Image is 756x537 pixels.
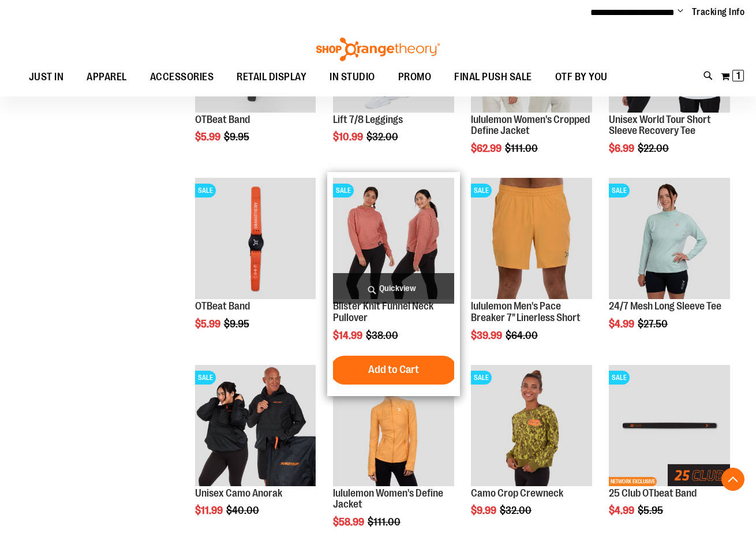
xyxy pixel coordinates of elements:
[471,365,592,488] a: Product image for Camo Crop CrewneckSALE
[333,131,365,143] span: $10.99
[609,178,730,299] img: 24/7 Mesh Long Sleeve Tee
[609,365,730,488] a: Main View of 2024 25 Club OTBeat BandSALENETWORK EXCLUSIVE
[471,178,592,301] a: Product image for lululemon Pace Breaker Short 7in LinerlessSALE
[471,114,590,137] a: lululemon Women's Cropped Define Jacket
[195,178,316,299] img: OTBeat Band
[318,64,387,91] a: IN STUDIO
[471,178,592,299] img: Product image for lululemon Pace Breaker Short 7in Linerless
[609,318,636,330] span: $4.99
[333,184,354,197] span: SALE
[471,143,503,154] span: $62.99
[471,487,563,499] a: Camo Crop Crewneck
[609,184,630,197] span: SALE
[443,64,544,90] a: FINAL PUSH SALE
[195,365,316,486] img: Product image for Unisex Camo Anorak
[366,131,400,143] span: $32.00
[387,64,443,91] a: PROMO
[195,318,222,330] span: $5.99
[692,6,745,18] a: Tracking Info
[609,487,697,499] a: 25 Club OTbeat Band
[471,330,504,341] span: $39.99
[330,356,457,385] button: Add to Cart
[603,172,736,359] div: product
[333,487,443,510] a: lululemon Women's Define Jacket
[195,300,250,312] a: OTBeat Band
[333,516,366,528] span: $58.99
[224,318,251,330] span: $9.95
[471,184,492,197] span: SALE
[454,64,532,90] span: FINAL PUSH SALE
[195,178,316,301] a: OTBeat BandSALE
[330,64,375,90] span: IN STUDIO
[327,172,460,396] div: product
[368,516,402,528] span: $111.00
[226,505,261,516] span: $40.00
[500,505,533,516] span: $32.00
[544,64,619,91] a: OTF BY YOU
[195,365,316,488] a: Product image for Unisex Camo AnorakSALE
[506,330,540,341] span: $64.00
[471,371,492,385] span: SALE
[398,64,432,90] span: PROMO
[333,114,403,125] a: Lift 7/8 Leggings
[638,143,671,154] span: $22.00
[225,64,318,91] a: RETAIL DISPLAY
[609,477,657,486] span: NETWORK EXCLUSIVE
[609,114,711,137] a: Unisex World Tour Short Sleeve Recovery Tee
[736,70,740,81] span: 1
[471,300,581,323] a: lululemon Men's Pace Breaker 7" Linerless Short
[721,468,744,491] button: Back To Top
[555,64,608,90] span: OTF BY YOU
[471,505,498,516] span: $9.99
[333,178,454,301] a: Product image for Blister Knit Funnelneck PulloverSALE
[333,365,454,486] img: Product image for lululemon Define Jacket
[609,371,630,385] span: SALE
[609,143,636,154] span: $6.99
[195,505,224,516] span: $11.99
[505,143,540,154] span: $111.00
[333,365,454,488] a: Product image for lululemon Define JacketSALE
[75,64,139,91] a: APPAREL
[195,114,250,125] a: OTBeat Band
[609,300,721,312] a: 24/7 Mesh Long Sleeve Tee
[195,184,216,197] span: SALE
[471,365,592,486] img: Product image for Camo Crop Crewneck
[237,64,306,90] span: RETAIL DISPLAY
[29,64,64,90] span: JUST IN
[150,64,214,90] span: ACCESSORIES
[333,273,454,304] a: Quickview
[333,178,454,299] img: Product image for Blister Knit Funnelneck Pullover
[17,64,76,91] a: JUST IN
[638,318,669,330] span: $27.50
[678,6,683,18] button: Account menu
[224,131,251,143] span: $9.95
[465,172,598,370] div: product
[609,178,730,301] a: 24/7 Mesh Long Sleeve TeeSALE
[333,300,433,323] a: Blister Knit Funnel Neck Pullover
[189,172,322,359] div: product
[87,64,127,90] span: APPAREL
[195,371,216,385] span: SALE
[195,487,282,499] a: Unisex Camo Anorak
[609,365,730,486] img: Main View of 2024 25 Club OTBeat Band
[366,330,400,341] span: $38.00
[638,505,665,516] span: $5.95
[609,505,636,516] span: $4.99
[139,64,226,91] a: ACCESSORIES
[195,131,222,143] span: $5.99
[333,330,364,341] span: $14.99
[368,363,419,376] span: Add to Cart
[315,38,441,62] img: Shop Orangetheory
